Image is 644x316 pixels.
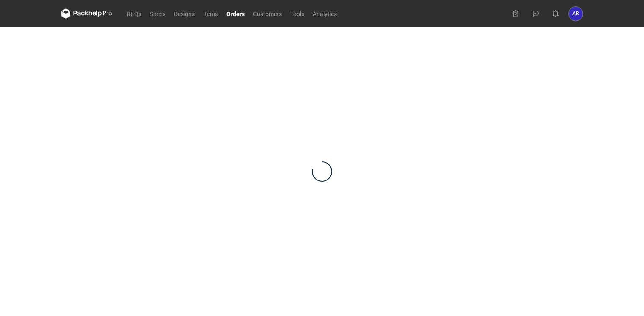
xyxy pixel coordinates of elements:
[286,8,308,19] a: Tools
[199,8,222,19] a: Items
[222,8,249,19] a: Orders
[146,8,170,19] a: Specs
[308,8,341,19] a: Analytics
[123,8,146,19] a: RFQs
[61,8,112,19] svg: Packhelp Pro
[170,8,199,19] a: Designs
[569,7,583,21] div: Agnieszka Biniarz
[249,8,286,19] a: Customers
[569,7,583,21] button: AB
